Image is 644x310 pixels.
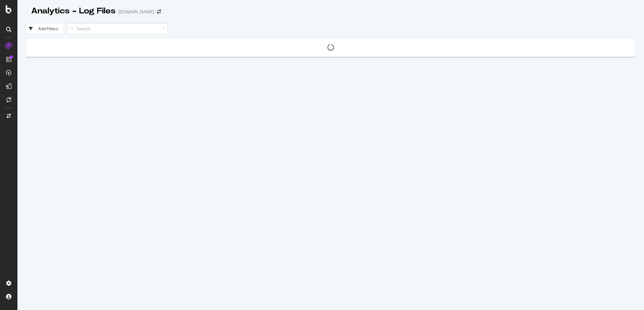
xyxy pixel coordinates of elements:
button: Add Filters [26,23,64,34]
div: Add Filters [38,26,58,32]
div: [DOMAIN_NAME] [118,8,154,15]
input: Search [67,23,168,35]
div: Analytics - Log Files [31,5,116,17]
div: arrow-right-arrow-left [157,9,161,14]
